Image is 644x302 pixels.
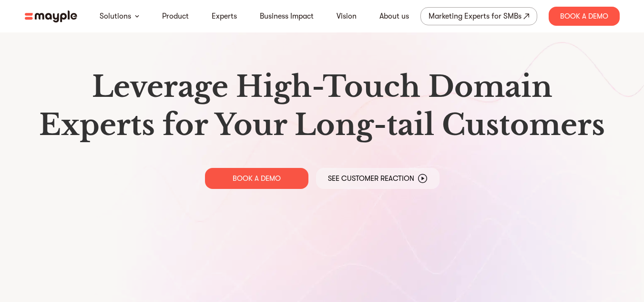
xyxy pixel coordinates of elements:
div: Book A Demo [549,7,620,26]
a: BOOK A DEMO [205,168,308,189]
p: BOOK A DEMO [233,174,281,183]
a: Vision [337,10,357,22]
a: Product [162,10,189,22]
a: Marketing Experts for SMBs [420,7,537,25]
a: Experts [212,10,237,22]
a: Solutions [100,10,131,22]
p: See Customer Reaction [328,174,414,183]
a: About us [379,10,409,22]
img: arrow-down [135,15,139,18]
div: Marketing Experts for SMBs [429,10,521,23]
h1: Leverage High-Touch Domain Experts for Your Long-tail Customers [32,68,612,144]
a: Business Impact [260,10,314,22]
a: See Customer Reaction [316,168,440,189]
img: mayple-logo [25,10,77,22]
